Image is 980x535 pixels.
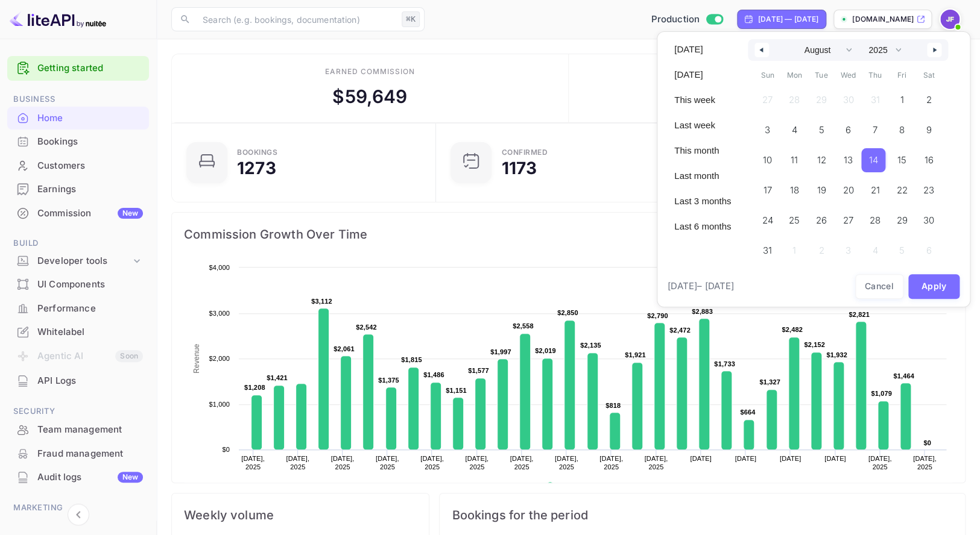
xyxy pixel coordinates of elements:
span: 24 [762,210,773,231]
span: [DATE] – [DATE] [668,280,734,293]
button: 20 [835,175,862,199]
span: 27 [843,210,853,231]
span: 13 [844,149,853,171]
span: 16 [924,149,933,171]
span: 21 [870,180,879,201]
span: 3 [765,119,770,141]
button: Last 6 months [667,216,738,237]
button: 27 [835,205,862,230]
span: 28 [870,210,880,231]
span: 26 [816,210,827,231]
span: 23 [923,180,934,201]
span: 11 [791,149,798,171]
span: 1 [900,89,903,111]
button: 26 [808,205,835,230]
span: 19 [817,180,826,201]
button: Last 3 months [667,191,738,211]
span: Fri [888,66,915,85]
button: 29 [888,205,915,230]
button: 9 [915,115,943,139]
button: 1 [888,85,915,109]
button: 6 [835,115,862,139]
span: Tue [808,66,835,85]
button: 5 [808,115,835,139]
span: 6 [846,119,851,141]
button: [DATE] [667,39,738,60]
span: 10 [763,149,772,171]
span: 4 [792,119,797,141]
span: Wed [835,66,862,85]
button: This week [667,90,738,110]
button: 4 [781,115,808,139]
span: Sun [754,66,781,85]
span: 30 [923,210,934,231]
button: This month [667,140,738,161]
span: 22 [896,180,907,201]
span: 12 [817,149,826,171]
span: 20 [842,180,853,201]
button: 21 [861,175,888,199]
span: 31 [763,240,772,261]
button: 30 [915,205,943,230]
button: 8 [888,115,915,139]
button: 23 [915,175,943,199]
button: 2 [915,85,943,109]
button: Cancel [855,274,903,299]
button: 19 [808,175,835,199]
button: 7 [861,115,888,139]
button: Last month [667,166,738,186]
button: [DATE] [667,64,738,85]
span: 5 [818,119,824,141]
button: 17 [754,175,781,199]
span: 17 [763,180,771,201]
span: 8 [899,119,905,141]
button: 11 [781,145,808,169]
button: 25 [781,205,808,230]
button: 12 [808,145,835,169]
span: Sat [915,66,943,85]
button: 18 [781,175,808,199]
button: 13 [835,145,862,169]
button: Last week [667,115,738,136]
span: Thu [861,66,888,85]
span: 15 [897,149,906,171]
span: 7 [873,119,877,141]
span: 14 [869,149,878,171]
span: 2 [926,89,931,111]
button: 3 [754,115,781,139]
span: 9 [926,119,931,141]
button: 22 [888,175,915,199]
button: 10 [754,145,781,169]
button: 28 [861,205,888,230]
button: Apply [908,274,960,299]
button: 16 [915,145,943,169]
span: 29 [896,210,907,231]
button: 15 [888,145,915,169]
span: 18 [790,180,799,201]
span: Mon [781,66,808,85]
button: 31 [754,236,781,260]
button: 14 [861,145,888,169]
span: 25 [789,210,800,231]
button: 24 [754,205,781,230]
